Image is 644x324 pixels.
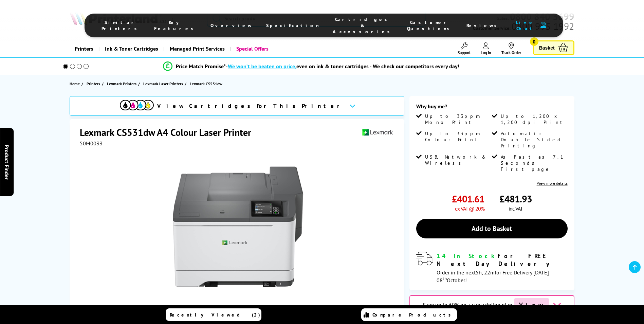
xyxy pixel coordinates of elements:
[540,22,546,28] img: user-headset-duotone.svg
[190,80,224,87] a: Lexmark CS531dw
[361,308,457,321] a: Compare Products
[509,205,523,212] span: inc VAT
[514,19,537,32] span: Live Chat
[105,40,158,57] span: Ink & Toner Cartridges
[157,102,344,110] span: View Cartridges For This Printer
[416,103,568,113] div: Why buy me?
[107,80,136,87] span: Lexmark Printers
[537,181,568,186] a: View more details
[539,43,555,52] span: Basket
[143,80,185,87] a: Lexmark Laser Printers
[54,60,569,72] li: modal_Promise
[501,130,566,149] span: Automatic Double Sided Printing
[501,113,566,125] span: Up to 1,200 x 1,200 dpi Print
[466,22,500,29] span: Reviews
[501,42,521,55] a: Track Order
[230,40,274,57] a: Special Offers
[501,154,566,172] span: As Fast as 7.1 Seconds First page
[226,63,459,70] div: - even on ink & toner cartridges - We check our competitors every day!
[437,269,549,284] span: Order in the next for Free Delivery [DATE] 08 October!
[166,308,261,321] a: Recently Viewed (2)
[143,80,183,87] span: Lexmark Laser Printers
[107,80,138,87] a: Lexmark Printers
[425,113,490,125] span: Up to 33ppm Mono Print
[80,140,103,147] span: 50M0033
[437,252,498,260] span: 14 In Stock
[87,80,102,87] a: Printers
[333,16,393,35] span: Cartridges & Accessories
[87,80,100,87] span: Printers
[80,126,258,139] h1: Lexmark CS531dw A4 Colour Laser Printer
[171,160,305,293] img: Lexmark CS531dw
[176,63,226,70] span: Price Match Promise*
[533,40,574,55] a: Basket 0
[3,145,10,180] span: Product Finder
[455,205,484,212] span: ex VAT @ 20%
[98,40,163,57] a: Ink & Toner Cartridges
[154,19,197,32] span: Key Features
[425,130,490,143] span: Up to 33ppm Colour Print
[70,80,80,87] span: Home
[458,42,471,55] a: Support
[481,50,491,55] span: Log In
[425,154,490,166] span: USB, Network & Wireless
[423,301,512,308] span: Save up to 60% on a subscription plan
[458,50,471,55] span: Support
[481,42,491,55] a: Log In
[416,252,568,283] div: modal_delivery
[372,312,455,318] span: Compare Products
[70,80,81,87] a: Home
[362,126,393,139] img: Lexmark
[452,193,484,205] span: £401.61
[416,219,568,238] a: Add to Basket
[120,100,154,110] img: View Cartridges
[190,80,222,87] span: Lexmark CS531dw
[443,275,447,282] sup: th
[499,193,532,205] span: £481.93
[102,19,141,32] span: Similar Printers
[476,269,495,276] span: 5h, 22m
[70,40,98,57] a: Printers
[514,298,549,311] span: View
[210,22,253,29] span: Overview
[163,40,230,57] a: Managed Print Services
[437,252,568,268] div: for FREE Next Day Delivery
[170,312,260,318] span: Recently Viewed (2)
[530,37,538,46] span: 0
[407,19,453,32] span: Customer Questions
[228,63,296,70] span: We won’t be beaten on price,
[266,22,319,29] span: Specification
